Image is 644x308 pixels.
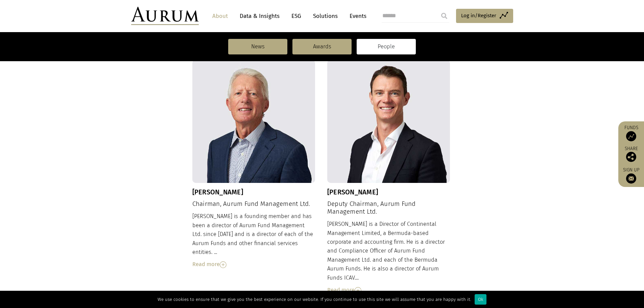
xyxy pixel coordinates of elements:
[228,39,287,54] a: News
[288,10,305,22] a: ESG
[327,200,450,216] h4: Deputy Chairman, Aurum Fund Management Ltd.
[475,294,486,305] div: Ok
[437,9,451,23] input: Submit
[192,260,315,269] div: Read more
[622,146,641,162] div: Share
[192,188,315,196] h3: [PERSON_NAME]
[346,10,366,22] a: Events
[310,10,341,22] a: Solutions
[461,11,496,20] span: Log in/Register
[192,212,315,269] div: [PERSON_NAME] is a founding member and has been a director of Aurum Fund Management Ltd. since [D...
[236,10,283,22] a: Data & Insights
[220,261,226,268] img: Read More
[357,39,416,54] a: People
[626,131,636,141] img: Access Funds
[131,7,199,25] img: Aurum
[355,287,361,294] img: Read More
[327,188,450,196] h3: [PERSON_NAME]
[327,286,450,294] div: Read more
[192,200,315,208] h4: Chairman, Aurum Fund Management Ltd.
[626,173,636,184] img: Sign up to our newsletter
[622,125,641,141] a: Funds
[292,39,352,54] a: Awards
[456,9,513,23] a: Log in/Register
[209,10,231,22] a: About
[626,152,636,162] img: Share this post
[622,167,641,184] a: Sign up
[327,220,450,294] div: [PERSON_NAME] is a Director of Continental Management Limited, a Bermuda-based corporate and acco...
